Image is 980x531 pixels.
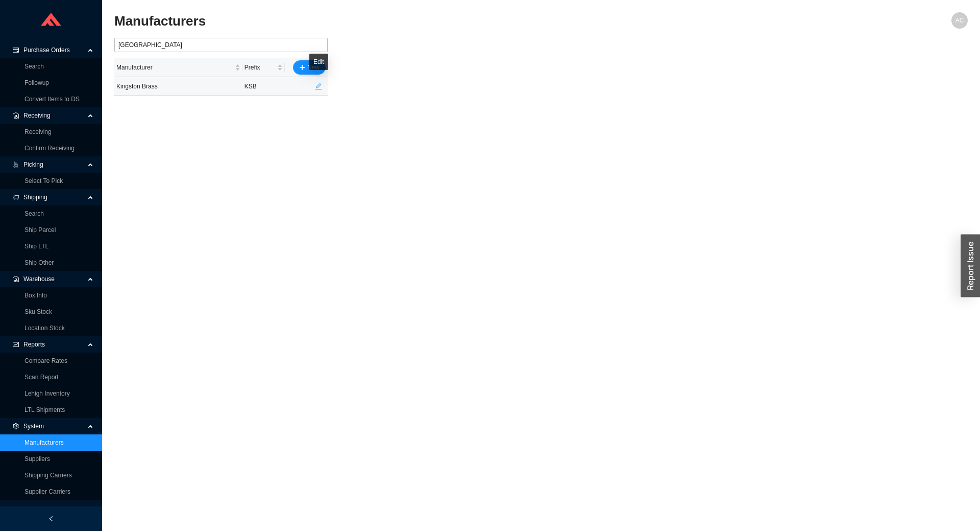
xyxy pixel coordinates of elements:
[24,472,72,479] a: Shipping Carriers
[24,406,65,413] a: LTL Shipments
[12,341,19,348] span: fund
[24,390,70,397] a: Lehigh Inventory
[23,271,85,287] span: Warehouse
[24,243,48,250] a: Ship LTL
[24,357,67,364] a: Compare Rates
[24,325,65,332] a: Location Stock
[24,177,63,184] a: Select To Pick
[299,64,305,72] span: plus
[23,418,85,434] span: System
[309,54,328,70] div: Edit
[114,58,242,77] th: Manufacturer sortable
[23,336,85,353] span: Reports
[24,96,80,103] a: Convert Items to DS
[311,79,326,94] button: edit
[23,156,85,173] span: Picking
[293,60,326,75] button: plusNew
[24,63,44,70] a: Search
[24,439,64,446] a: Manufacturers
[114,12,754,30] h2: Manufacturers
[114,38,328,52] input: Search
[24,488,70,495] a: Supplier Carriers
[23,107,85,124] span: Receiving
[24,128,52,135] a: Receiving
[242,77,285,96] td: KSB
[116,62,233,73] span: Manufacturer
[24,259,54,266] a: Ship Other
[242,58,285,77] th: Prefix sortable
[307,62,320,73] span: New
[12,423,19,429] span: setting
[24,210,44,217] a: Search
[24,226,56,234] a: Ship Parcel
[12,47,19,53] span: credit-card
[48,516,54,522] span: left
[24,374,59,381] a: Scan Report
[24,455,50,463] a: Suppliers
[24,308,52,315] a: Sku Stock
[312,83,325,90] span: edit
[23,42,85,58] span: Purchase Orders
[24,145,75,152] a: Confirm Receiving
[24,79,49,86] a: Followup
[114,77,242,96] td: Kingston Brass
[955,12,964,29] span: AC
[24,292,47,299] a: Box Info
[244,62,276,73] span: Prefix
[23,189,85,205] span: Shipping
